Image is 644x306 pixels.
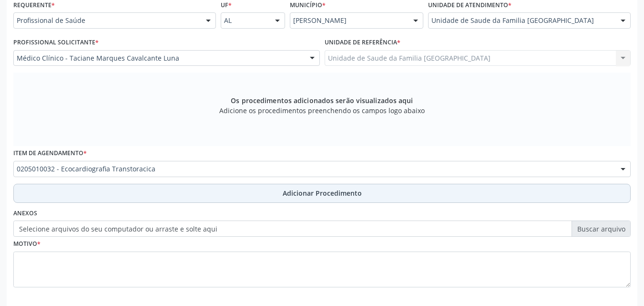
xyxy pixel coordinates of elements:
span: Adicionar Procedimento [283,188,362,198]
label: Anexos [13,206,37,221]
label: Item de agendamento [13,146,87,161]
label: Unidade de referência [325,35,400,50]
span: AL [224,16,266,25]
span: 0205010032 - Ecocardiografia Transtoracica [17,164,611,174]
span: Profissional de Saúde [17,16,196,25]
span: Unidade de Saude da Familia [GEOGRAPHIC_DATA] [431,16,611,25]
label: Motivo [13,237,41,252]
span: Os procedimentos adicionados serão visualizados aqui [231,95,413,106]
span: Adicione os procedimentos preenchendo os campos logo abaixo [219,106,425,116]
button: Adicionar Procedimento [13,184,631,203]
span: [PERSON_NAME] [293,16,404,25]
span: Médico Clínico - Taciane Marques Cavalcante Luna [17,53,300,63]
label: Profissional Solicitante [13,35,99,50]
